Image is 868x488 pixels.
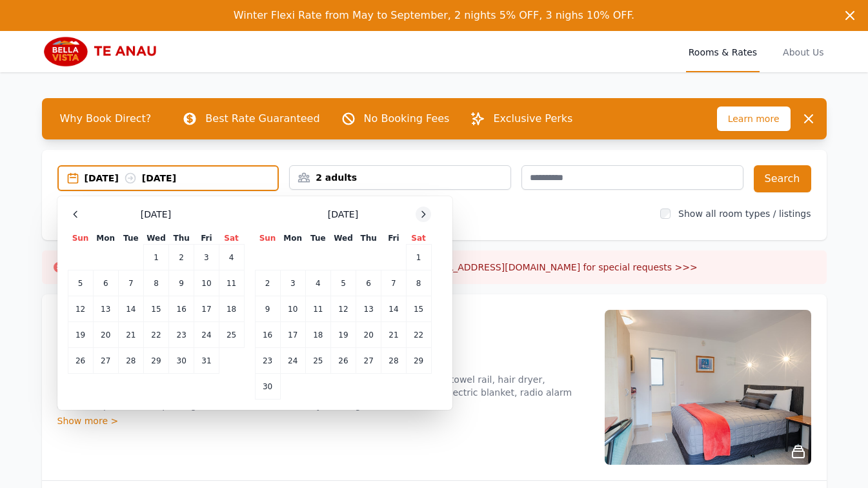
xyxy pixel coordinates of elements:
th: Tue [118,232,143,245]
div: 2 adults [290,171,510,184]
th: Wed [143,232,168,245]
td: 9 [169,270,194,296]
td: 10 [280,296,305,322]
td: 22 [143,322,168,348]
td: 11 [219,270,244,296]
td: 12 [68,296,93,322]
th: Thu [169,232,194,245]
td: 5 [68,270,93,296]
p: Exclusive Perks [493,111,572,127]
td: 28 [118,348,143,374]
td: 17 [194,296,219,322]
td: 7 [381,270,406,296]
td: 24 [194,322,219,348]
th: Fri [194,232,219,245]
td: 19 [330,322,356,348]
td: 30 [255,374,280,400]
p: Best Rate Guaranteed [205,111,319,127]
th: Sun [255,232,280,245]
a: Rooms & Rates [686,31,760,72]
td: 1 [143,245,168,270]
td: 15 [143,296,168,322]
td: 11 [305,296,330,322]
td: 20 [93,322,118,348]
td: 6 [93,270,118,296]
td: 5 [330,270,356,296]
span: Learn more [717,107,791,131]
th: Tue [305,232,330,245]
td: 21 [118,322,143,348]
td: 1 [406,245,431,270]
td: 24 [280,348,305,374]
td: 31 [194,348,219,374]
td: 25 [305,348,330,374]
th: Mon [93,232,118,245]
td: 14 [118,296,143,322]
td: 4 [305,270,330,296]
td: 19 [68,322,93,348]
span: Why Book Direct? [50,106,162,132]
button: Search [754,165,811,192]
td: 18 [305,322,330,348]
th: Wed [330,232,356,245]
td: 23 [169,322,194,348]
td: 29 [143,348,168,374]
td: 8 [143,270,168,296]
img: Bella Vista Te Anau [42,36,166,67]
th: Sat [219,232,244,245]
div: Show more > [57,414,589,427]
td: 2 [169,245,194,270]
td: 27 [356,348,381,374]
p: No Booking Fees [364,111,450,127]
td: 3 [280,270,305,296]
td: 30 [169,348,194,374]
td: 18 [219,296,244,322]
td: 13 [93,296,118,322]
td: 16 [255,322,280,348]
a: About Us [780,31,826,72]
td: 6 [356,270,381,296]
td: 12 [330,296,356,322]
td: 8 [406,270,431,296]
td: 9 [255,296,280,322]
td: 21 [381,322,406,348]
span: [DATE] [141,208,171,221]
td: 27 [93,348,118,374]
th: Mon [280,232,305,245]
td: 16 [169,296,194,322]
td: 26 [330,348,356,374]
td: 28 [381,348,406,374]
th: Sat [406,232,431,245]
td: 10 [194,270,219,296]
th: Sun [68,232,93,245]
td: 23 [255,348,280,374]
td: 7 [118,270,143,296]
th: Fri [381,232,406,245]
td: 4 [219,245,244,270]
td: 22 [406,322,431,348]
td: 17 [280,322,305,348]
span: Winter Flexi Rate from May to September, 2 nights 5% OFF, 3 nighs 10% OFF. [234,9,634,21]
td: 15 [406,296,431,322]
td: 3 [194,245,219,270]
td: 2 [255,270,280,296]
th: Thu [356,232,381,245]
td: 25 [219,322,244,348]
td: 14 [381,296,406,322]
div: [DATE] [DATE] [85,172,278,185]
span: [DATE] [328,208,358,221]
td: 29 [406,348,431,374]
td: 20 [356,322,381,348]
td: 13 [356,296,381,322]
label: Show all room types / listings [678,208,811,219]
td: 26 [68,348,93,374]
